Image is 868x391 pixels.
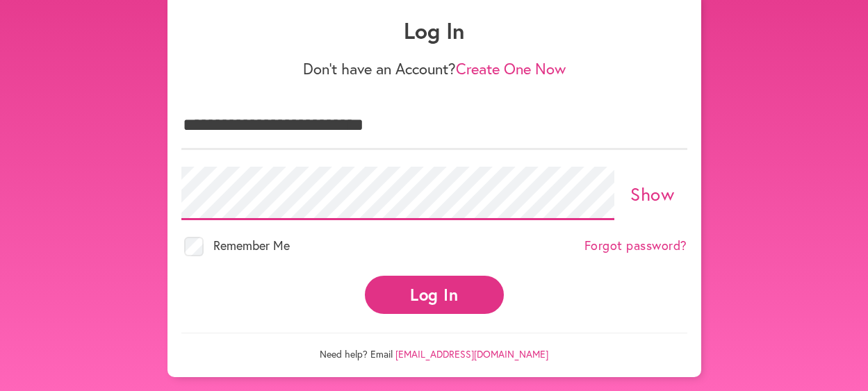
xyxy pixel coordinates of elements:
[395,347,548,360] a: [EMAIL_ADDRESS][DOMAIN_NAME]
[213,237,290,253] span: Remember Me
[456,58,566,78] a: Create One Now
[584,238,687,253] a: Forgot password?
[181,17,687,44] h1: Log In
[181,333,687,360] p: Need help? Email
[181,60,687,78] p: Don't have an Account?
[365,276,504,314] button: Log In
[630,182,674,206] a: Show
